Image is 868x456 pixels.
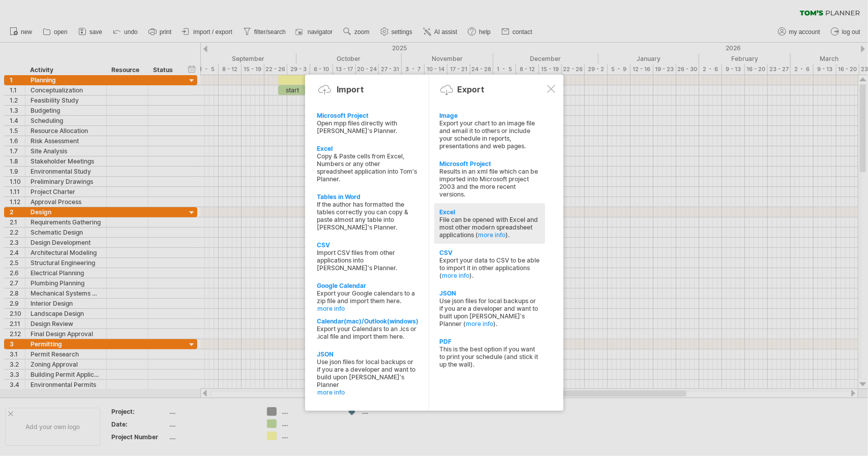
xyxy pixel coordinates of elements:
div: PDF [439,338,540,345]
div: Results in an xml file which can be imported into Microsoft project 2003 and the more recent vers... [439,168,540,198]
a: more info [318,388,418,396]
div: File can be opened with Excel and most other modern spreadsheet applications ( ). [439,216,540,239]
div: Microsoft Project [439,160,540,168]
div: Tables in Word [317,193,418,201]
a: more info [442,272,469,279]
div: Use json files for local backups or if you are a developer and want to built upon [PERSON_NAME]'s... [439,297,540,328]
div: If the author has formatted the tables correctly you can copy & paste almost any table into [PERS... [317,201,418,231]
div: Excel [439,208,540,216]
div: Import [337,84,364,94]
div: Export [458,84,485,94]
div: Copy & Paste cells from Excel, Numbers or any other spreadsheet application into Tom's Planner. [317,152,418,183]
div: CSV [439,249,540,256]
div: Export your chart to an image file and email it to others or include your schedule in reports, pr... [439,119,540,150]
div: Excel [317,145,418,152]
a: more info [466,320,493,328]
div: Export your data to CSV to be able to import it in other applications ( ). [439,256,540,279]
div: Image [439,112,540,119]
a: more info [478,231,505,239]
div: This is the best option if you want to print your schedule (and stick it up the wall). [439,345,540,368]
a: more info [318,305,418,312]
div: JSON [439,289,540,297]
